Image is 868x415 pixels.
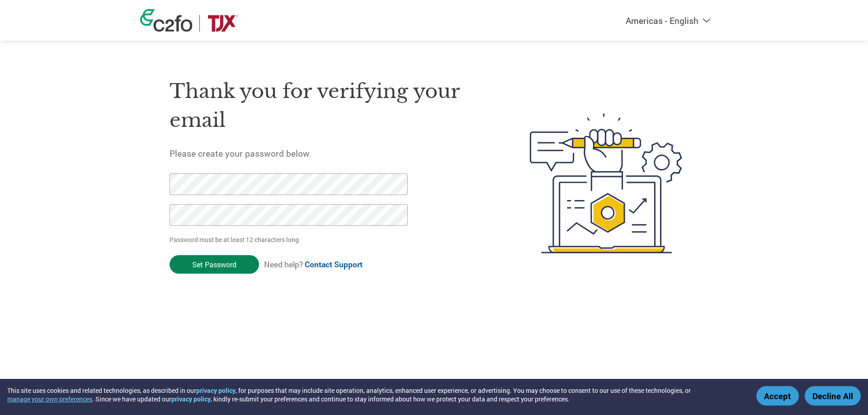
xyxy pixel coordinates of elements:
p: Password must be at least 12 characters long [170,235,411,244]
div: This site uses cookies and related technologies, as described in our , for purposes that may incl... [7,386,743,403]
h1: Thank you for verifying your email [170,77,487,135]
a: privacy policy [171,395,211,403]
a: Contact Support [305,259,363,270]
input: Set Password [170,255,259,274]
img: c2fo logo [140,9,193,32]
img: TJX [207,15,239,32]
a: privacy policy [196,386,236,395]
button: Accept [756,386,799,406]
button: manage your own preferences [7,395,92,403]
span: Need help? [264,259,363,270]
button: Decline All [805,386,861,406]
h5: Please create your password below. [170,148,487,159]
img: create-password [514,64,699,303]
